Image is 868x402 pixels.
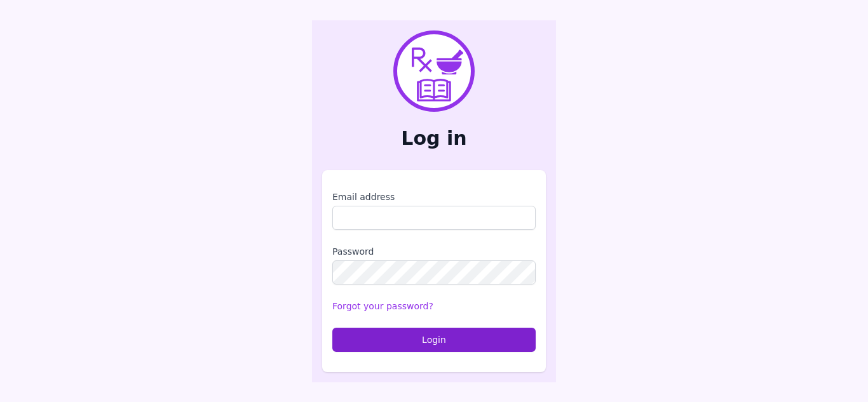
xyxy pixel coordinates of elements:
[332,328,536,352] button: Login
[332,301,433,311] a: Forgot your password?
[393,30,475,112] img: PharmXellence Logo
[322,127,546,150] h2: Log in
[332,245,536,258] label: Password
[332,191,536,203] label: Email address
